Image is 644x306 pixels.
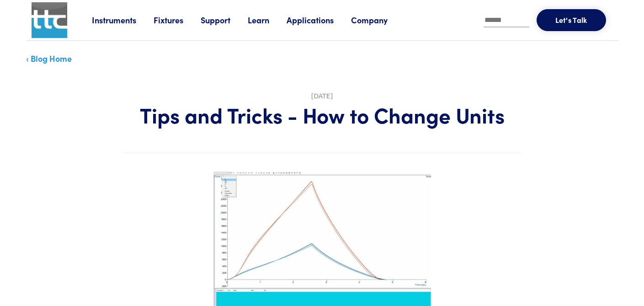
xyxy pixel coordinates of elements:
[154,14,201,26] a: Fixtures
[248,14,287,26] a: Learn
[123,102,521,128] h1: Tips and Tricks - How to Change Units
[537,9,606,31] button: Let's Talk
[201,14,248,26] a: Support
[32,2,67,38] img: ttc_logo_1x1_v1.0.png
[92,14,154,26] a: Instruments
[26,53,72,64] a: ‹ Blog Home
[311,92,333,100] time: [DATE]
[351,14,405,26] a: Company
[287,14,351,26] a: Applications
